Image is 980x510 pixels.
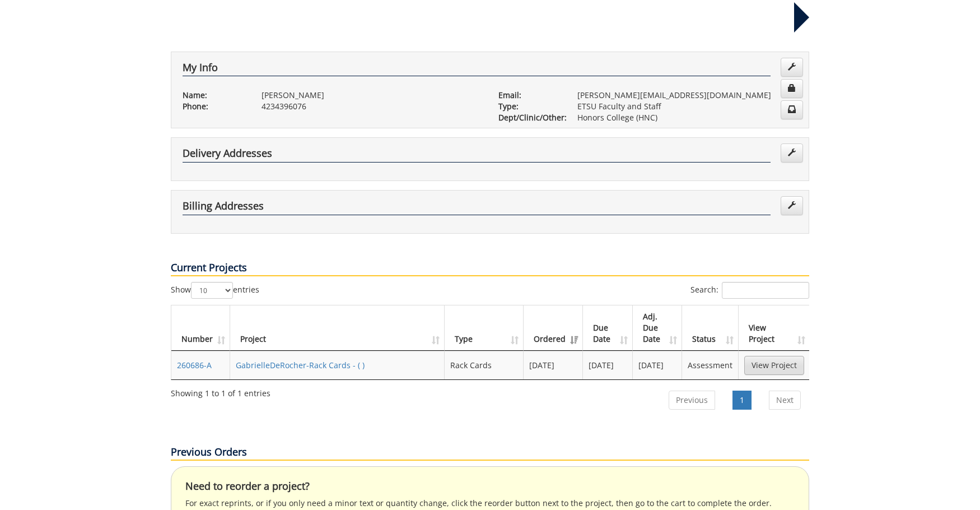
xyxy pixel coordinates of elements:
h4: Billing Addresses [183,201,771,215]
td: Rack Cards [445,351,524,379]
p: Dept/Clinic/Other: [498,112,561,123]
p: Previous Orders [171,445,809,461]
a: 1 [732,391,752,410]
th: Number: activate to sort column ascending [171,305,230,351]
a: GabrielleDeRocher-Rack Cards - ( ) [236,360,365,370]
p: Phone: [183,101,245,112]
input: Search: [722,282,809,299]
a: View Project [744,356,804,375]
a: 260686-A [177,360,212,370]
p: [PERSON_NAME][EMAIL_ADDRESS][DOMAIN_NAME] [577,90,797,101]
p: Name: [183,90,245,101]
label: Search: [690,282,809,299]
a: Change Password [781,79,803,98]
th: Due Date: activate to sort column ascending [583,305,632,351]
h4: Need to reorder a project? [185,481,795,492]
p: ETSU Faculty and Staff [577,101,797,112]
p: Honors College (HNC) [577,112,797,123]
div: Showing 1 to 1 of 1 entries [171,383,270,399]
th: Type: activate to sort column ascending [445,305,524,351]
p: Current Projects [171,261,809,276]
th: View Project: activate to sort column ascending [739,305,810,351]
p: 4234396076 [262,101,482,112]
a: Edit Info [781,58,803,77]
a: Previous [669,391,715,410]
a: Change Communication Preferences [781,100,803,119]
td: Assessment [682,351,739,379]
td: [DATE] [633,351,682,379]
p: [PERSON_NAME] [262,90,482,101]
select: Showentries [191,282,233,299]
label: Show entries [171,282,259,299]
td: [DATE] [524,351,583,379]
a: Edit Addresses [781,143,803,163]
th: Ordered: activate to sort column ascending [524,305,583,351]
a: Next [769,391,801,410]
a: Edit Addresses [781,196,803,215]
td: [DATE] [583,351,632,379]
h4: Delivery Addresses [183,148,771,163]
p: Email: [498,90,561,101]
th: Status: activate to sort column ascending [682,305,739,351]
p: Type: [498,101,561,112]
th: Project: activate to sort column ascending [230,305,445,351]
h4: My Info [183,62,771,77]
th: Adj. Due Date: activate to sort column ascending [633,305,682,351]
